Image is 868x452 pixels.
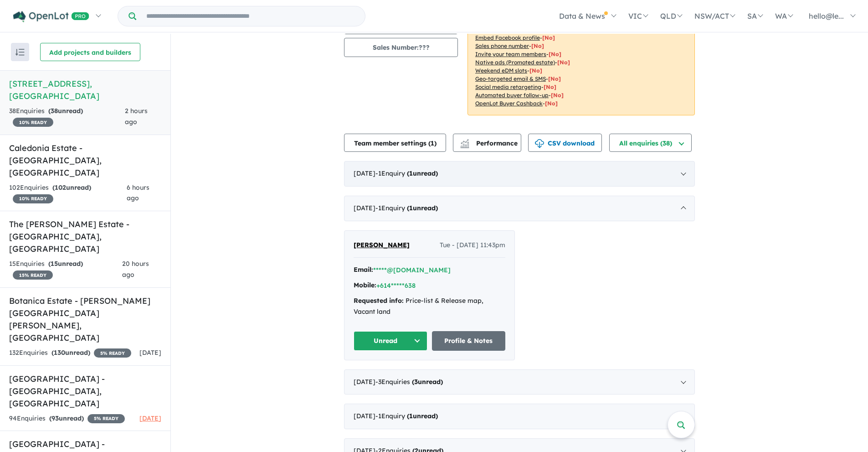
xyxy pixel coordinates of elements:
strong: Requested info: [354,296,404,305]
span: 5 % READY [94,348,131,358]
span: 20 hours ago [122,260,149,279]
img: line-chart.svg [461,139,469,144]
span: 10 % READY [13,194,53,203]
h5: [GEOGRAPHIC_DATA] - [GEOGRAPHIC_DATA] , [GEOGRAPHIC_DATA] [9,373,161,410]
span: 38 [51,107,58,115]
strong: ( unread) [407,412,438,420]
span: 1 [431,139,434,147]
u: Embed Facebook profile [475,34,540,41]
u: Geo-targeted email & SMS [475,75,546,82]
span: [DATE] [139,348,161,357]
span: [No] [548,75,561,82]
div: [DATE] [344,196,695,221]
u: Social media retargeting [475,83,541,90]
button: Sales Number:??? [344,38,458,57]
span: 1 [409,169,413,177]
span: 93 [51,414,59,422]
strong: Email: [354,265,373,274]
button: Unread [354,331,427,351]
input: Try estate name, suburb, builder or developer [138,6,363,26]
h5: Caledonia Estate - [GEOGRAPHIC_DATA] , [GEOGRAPHIC_DATA] [9,142,161,179]
span: 5 % READY [87,414,125,423]
span: [DATE] [139,414,161,422]
span: 2 hours ago [125,107,148,126]
span: hello@le... [809,11,844,21]
div: [DATE] [344,404,695,429]
span: [ No ] [542,34,555,41]
u: Automated buyer follow-up [475,92,549,99]
span: 10 % READY [13,118,53,127]
img: Openlot PRO Logo White [13,11,89,22]
strong: ( unread) [412,378,443,386]
span: [No] [551,92,564,99]
span: 3 [414,378,418,386]
span: 15 % READY [13,270,53,280]
span: [No] [529,67,542,74]
div: 132 Enquir ies [9,348,131,358]
a: [PERSON_NAME] [354,240,410,251]
span: 6 hours ago [127,183,149,203]
div: Price-list & Release map, Vacant land [354,296,505,317]
div: 102 Enquir ies [9,182,127,204]
img: sort.svg [15,49,25,56]
span: 1 [409,412,413,420]
strong: ( unread) [51,348,90,357]
span: [No] [557,59,570,66]
span: [ No ] [531,42,544,49]
h5: [STREET_ADDRESS] , [GEOGRAPHIC_DATA] [9,78,161,102]
a: Profile & Notes [432,331,506,351]
strong: Mobile: [354,281,376,289]
strong: ( unread) [407,169,438,177]
button: Add projects and builders [40,43,140,61]
div: 94 Enquir ies [9,413,125,424]
span: 15 [51,260,58,268]
span: 1 [409,204,413,212]
strong: ( unread) [52,183,91,192]
span: [No] [544,83,556,90]
strong: ( unread) [48,107,83,115]
span: - 1 Enquir y [375,204,438,212]
div: [DATE] [344,369,695,395]
span: [ No ] [549,51,561,57]
div: [DATE] [344,161,695,187]
span: 102 [55,183,66,192]
span: [No] [545,100,558,107]
button: Team member settings (1) [344,134,446,152]
span: Performance [462,139,518,147]
u: Sales phone number [475,42,529,49]
span: 130 [54,348,65,357]
u: Native ads (Promoted estate) [475,59,555,66]
u: Invite your team members [475,51,546,57]
u: OpenLot Buyer Cashback [475,100,543,107]
div: 38 Enquir ies [9,106,125,128]
u: Weekend eDM slots [475,67,527,74]
div: 15 Enquir ies [9,259,122,281]
span: - 1 Enquir y [375,169,438,177]
h5: The [PERSON_NAME] Estate - [GEOGRAPHIC_DATA] , [GEOGRAPHIC_DATA] [9,218,161,255]
button: CSV download [528,134,602,152]
span: Tue - [DATE] 11:43pm [440,240,505,251]
img: bar-chart.svg [460,142,469,148]
h5: Botanica Estate - [PERSON_NAME][GEOGRAPHIC_DATA][PERSON_NAME] , [GEOGRAPHIC_DATA] [9,295,161,344]
button: Performance [453,134,521,152]
strong: ( unread) [407,204,438,212]
span: [PERSON_NAME] [354,241,410,249]
img: download icon [535,139,544,148]
strong: ( unread) [49,414,84,422]
strong: ( unread) [48,260,83,268]
span: - 1 Enquir y [375,412,438,420]
button: All enquiries (38) [609,134,692,152]
span: - 3 Enquir ies [375,378,443,386]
